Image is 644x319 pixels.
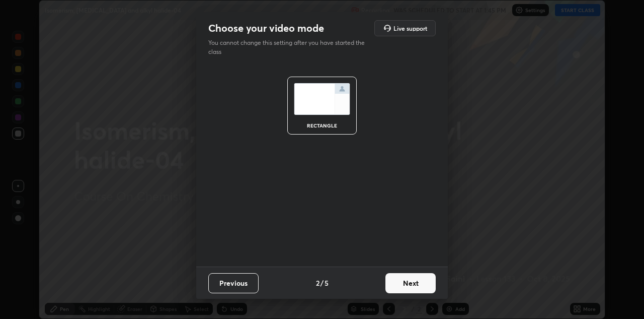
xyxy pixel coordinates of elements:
[316,278,319,288] h4: 2
[208,273,259,293] button: Previous
[208,22,324,35] h2: Choose your video mode
[302,123,342,128] div: rectangle
[208,38,371,56] p: You cannot change this setting after you have started the class
[325,278,329,288] h4: 5
[385,273,436,293] button: Next
[393,25,427,31] h5: Live support
[294,83,350,115] img: normalScreenIcon.ae25ed63.svg
[320,278,324,288] h4: /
